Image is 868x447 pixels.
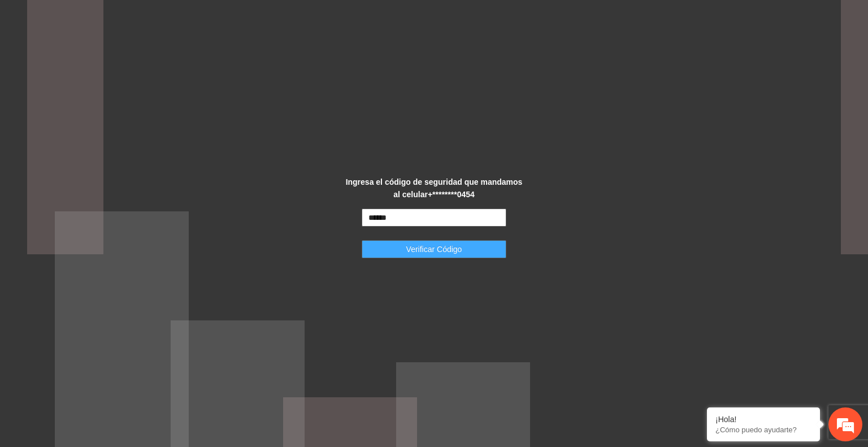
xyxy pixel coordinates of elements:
textarea: Escriba su mensaje y pulse “Intro” [6,309,215,348]
div: Minimizar ventana de chat en vivo [185,6,212,33]
div: ¡Hola! [715,415,811,424]
p: ¿Cómo puedo ayudarte? [715,426,811,434]
button: Verificar Código [362,240,506,258]
strong: Ingresa el código de seguridad que mandamos al celular +********0454 [346,177,523,199]
div: Chatee con nosotros ahora [59,58,190,72]
span: Estamos en línea. [66,151,156,265]
span: Verificar Código [406,243,462,255]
